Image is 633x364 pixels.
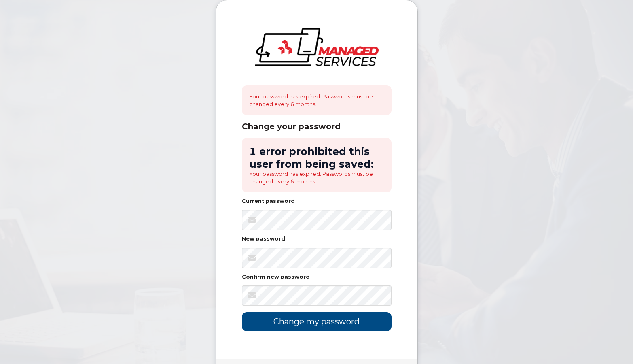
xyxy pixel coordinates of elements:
[255,28,379,66] img: logo-large.png
[242,312,392,331] input: Change my password
[249,170,384,185] li: Your password has expired. Passwords must be changed every 6 months.
[242,85,392,115] div: Your password has expired. Passwords must be changed every 6 months.
[242,121,392,132] div: Change your password
[242,236,285,242] label: New password
[249,145,384,170] h2: 1 error prohibited this user from being saved:
[242,199,295,204] label: Current password
[242,275,310,280] label: Confirm new password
